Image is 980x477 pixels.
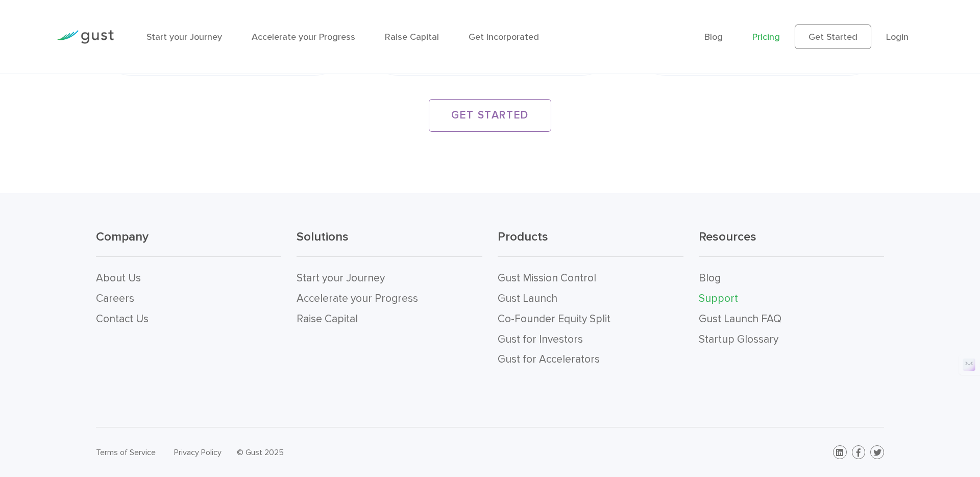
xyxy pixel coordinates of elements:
[297,229,482,257] h3: Solutions
[699,333,778,346] a: Startup Glossary
[498,333,583,346] a: Gust for Investors
[795,25,871,49] a: Get Started
[699,272,721,284] a: Blog
[237,445,482,460] div: © Gust 2025
[469,32,539,42] a: Get Incorporated
[57,30,114,44] img: Gust Logo
[146,32,222,42] a: Start your Journey
[252,32,355,42] a: Accelerate your Progress
[96,313,149,325] a: Contact Us
[297,272,385,284] a: Start your Journey
[96,272,141,284] a: About Us
[886,32,909,42] a: Login
[385,32,439,42] a: Raise Capital
[498,272,596,284] a: Gust Mission Control
[96,229,282,257] h3: Company
[498,353,600,366] a: Gust for Accelerators
[699,292,738,305] a: Support
[429,99,551,132] a: GET STARTED
[498,313,610,325] a: Co-Founder Equity Split
[699,313,781,325] a: Gust Launch FAQ
[96,292,134,305] a: Careers
[498,292,557,305] a: Gust Launch
[96,447,156,457] a: Terms of Service
[704,32,723,42] a: Blog
[752,32,780,42] a: Pricing
[297,313,358,325] a: Raise Capital
[174,447,222,457] a: Privacy Policy
[699,229,885,257] h3: Resources
[498,229,683,257] h3: Products
[297,292,418,305] a: Accelerate your Progress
